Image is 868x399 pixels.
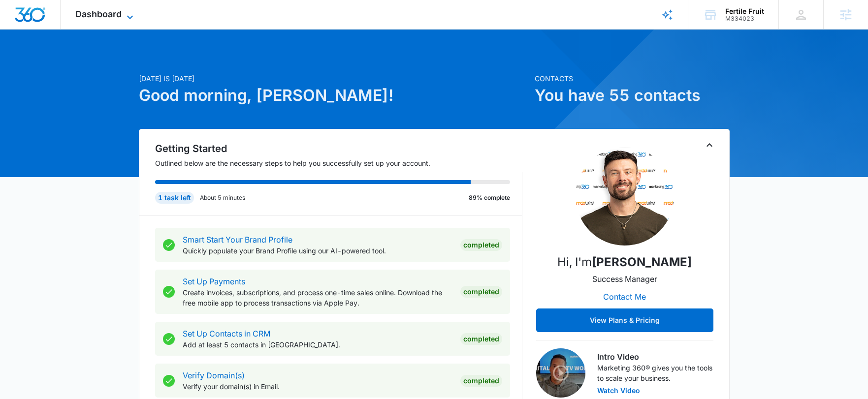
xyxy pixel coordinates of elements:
[536,348,585,398] img: Intro Video
[593,285,656,308] button: Contact Me
[155,141,522,156] h2: Getting Started
[535,73,730,84] p: Contacts
[460,333,502,345] div: Completed
[183,287,452,308] p: Create invoices, subscriptions, and process one-time sales online. Download the free mobile app t...
[597,363,713,383] p: Marketing 360® gives you the tools to scale your business.
[183,329,270,338] a: Set Up Contacts in CRM
[576,147,674,246] img: Erik Woods
[460,286,502,298] div: Completed
[597,351,713,363] h3: Intro Video
[460,239,502,251] div: Completed
[592,255,692,269] strong: [PERSON_NAME]
[139,73,529,84] p: [DATE] is [DATE]
[535,84,730,107] h1: You have 55 contacts
[139,84,529,107] h1: Good morning, [PERSON_NAME]!
[183,246,452,256] p: Quickly populate your Brand Profile using our AI-powered tool.
[469,193,510,202] p: 89% complete
[597,387,640,394] button: Watch Video
[155,158,522,168] p: Outlined below are the necessary steps to help you successfully set up your account.
[183,235,292,245] a: Smart Start Your Brand Profile
[183,276,245,286] a: Set Up Payments
[704,139,715,151] button: Toggle Collapse
[557,253,692,271] p: Hi, I'm
[200,193,245,202] p: About 5 minutes
[75,9,122,19] span: Dashboard
[183,381,452,392] p: Verify your domain(s) in Email.
[725,15,764,22] div: account id
[536,308,713,332] button: View Plans & Pricing
[460,375,502,387] div: Completed
[183,339,452,350] p: Add at least 5 contacts in [GEOGRAPHIC_DATA].
[155,192,194,204] div: 1 task left
[183,370,245,380] a: Verify Domain(s)
[725,7,764,15] div: account name
[592,273,657,285] p: Success Manager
